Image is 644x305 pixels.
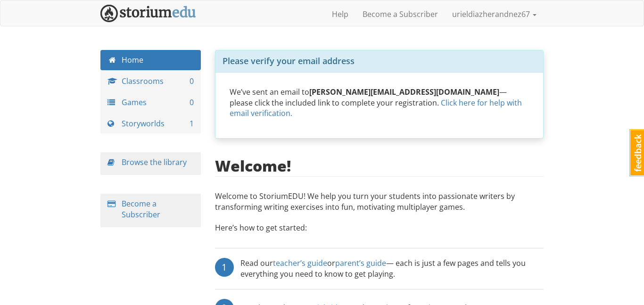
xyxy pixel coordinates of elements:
[190,97,194,108] span: 0
[215,223,544,243] p: Here’s how to get started:
[215,191,544,217] p: Welcome to StoriumEDU! We help you turn your students into passionate writers by transforming wri...
[100,50,201,70] a: Home
[100,71,201,91] a: Classrooms 0
[215,258,234,277] div: 1
[100,5,196,22] img: StoriumEDU
[100,114,201,134] a: Storyworlds 1
[190,76,194,87] span: 0
[230,98,522,119] a: Click here for help with email verification.
[122,157,187,167] a: Browse the library
[190,118,194,129] span: 1
[122,198,160,220] a: Become a Subscriber
[445,2,544,26] a: urieldiazherandnez67
[335,258,386,268] a: parent’s guide
[215,157,291,174] h2: Welcome!
[273,258,327,268] a: teacher’s guide
[309,87,499,97] strong: [PERSON_NAME][EMAIL_ADDRESS][DOMAIN_NAME]
[240,258,544,280] div: Read our or — each is just a few pages and tells you everything you need to know to get playing.
[223,55,355,66] span: Please verify your email address
[325,2,355,26] a: Help
[355,2,445,26] a: Become a Subscriber
[230,87,529,119] p: We’ve sent an email to — please click the included link to complete your registration.
[100,92,201,113] a: Games 0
